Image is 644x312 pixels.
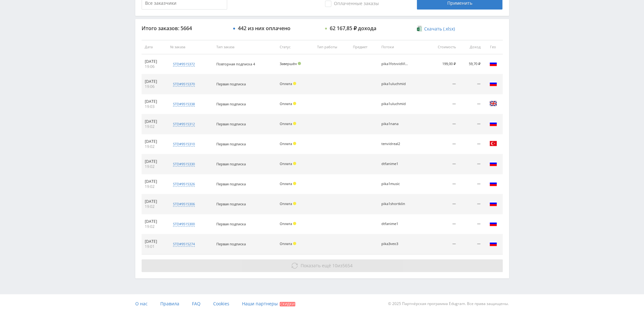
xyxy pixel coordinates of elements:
div: [DATE] [145,239,164,244]
div: dtfanime1 [381,222,410,226]
span: Оплата [280,221,292,226]
img: rus.png [489,240,497,247]
span: Оплата [280,161,292,166]
div: std#9515306 [173,202,195,207]
div: 19:02 [145,204,164,209]
span: Первая подписка [216,242,246,246]
div: 62 167,85 ₽ дохода [330,25,376,31]
div: [DATE] [145,199,164,204]
td: — [459,174,484,194]
span: Скачать (.xlsx) [424,26,455,31]
div: 442 из них оплачено [238,25,290,31]
span: из [301,262,353,269]
div: std#9515300 [173,222,195,227]
div: std#9515370 [173,82,195,87]
div: std#9515372 [173,62,195,67]
td: — [459,214,484,234]
span: FAQ [192,301,201,307]
span: Первая подписка [216,182,246,186]
div: 19:02 [145,224,164,229]
th: Статус [277,40,314,54]
div: Итого заказов: 5664 [142,25,227,31]
span: Оплата [280,141,292,146]
td: — [459,94,484,114]
div: std#9515310 [173,142,195,147]
div: [DATE] [145,219,164,224]
img: rus.png [489,180,497,187]
td: — [426,74,459,94]
span: Холд [293,222,296,225]
span: Первая подписка [216,102,246,106]
button: Показать ещё 10из5654 [142,259,503,272]
span: Правила [160,301,179,307]
img: rus.png [489,160,497,167]
span: Холд [293,242,296,245]
div: 19:02 [145,144,164,149]
span: Холд [293,82,296,85]
div: std#9515274 [173,242,195,247]
div: pika1fotvvidVIDGEN [381,62,410,66]
div: tenvidreal2 [381,142,410,146]
span: Холд [293,202,296,205]
span: Оплата [280,81,292,86]
th: Потоки [378,40,426,54]
div: pika1uluchmid [381,102,410,106]
img: rus.png [489,80,497,87]
span: Оплаченные заказы [325,1,379,7]
a: Скачать (.xlsx) [417,26,455,32]
th: Гео [484,40,503,54]
span: Оплата [280,201,292,206]
img: rus.png [489,220,497,227]
span: Первая подписка [216,202,246,206]
td: — [426,154,459,174]
th: Предмет [350,40,378,54]
span: Первая подписка [216,142,246,146]
td: — [459,74,484,94]
img: xlsx [417,25,422,32]
div: 19:02 [145,124,164,129]
div: pika1nana [381,122,410,126]
div: [DATE] [145,59,164,64]
td: — [459,194,484,214]
img: rus.png [489,120,497,127]
span: Показать ещё [301,262,331,269]
td: — [459,154,484,174]
th: Доход [459,40,484,54]
td: — [459,234,484,254]
div: [DATE] [145,139,164,144]
span: Cookies [213,301,229,307]
img: gbr.png [489,100,497,107]
td: — [426,134,459,154]
span: Первая подписка [216,122,246,126]
img: rus.png [489,60,497,67]
th: Тип работы [314,40,350,54]
div: pika1uluchmid [381,82,410,86]
div: dtfanime1 [381,162,410,166]
span: Оплата [280,121,292,126]
img: tur.png [489,140,497,147]
td: — [426,214,459,234]
span: Холд [293,162,296,165]
span: Первая подписка [216,82,246,86]
span: Оплата [280,241,292,246]
th: Дата [142,40,167,54]
div: pika1music [381,182,410,186]
div: std#9515338 [173,102,195,107]
span: Наши партнеры [242,301,278,307]
span: Первая подписка [216,222,246,226]
div: 19:01 [145,244,164,249]
div: std#9515312 [173,122,195,127]
td: 59,70 ₽ [459,54,484,74]
div: 19:06 [145,64,164,69]
th: № заказа [167,40,213,54]
th: Тип заказа [213,40,277,54]
div: [DATE] [145,159,164,164]
img: rus.png [489,200,497,207]
td: 199,00 ₽ [426,54,459,74]
td: — [426,114,459,134]
td: — [459,134,484,154]
span: 10 [332,262,337,269]
div: pika1shortklin [381,202,410,206]
td: — [426,234,459,254]
span: Повторная подписка 4 [216,62,255,66]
